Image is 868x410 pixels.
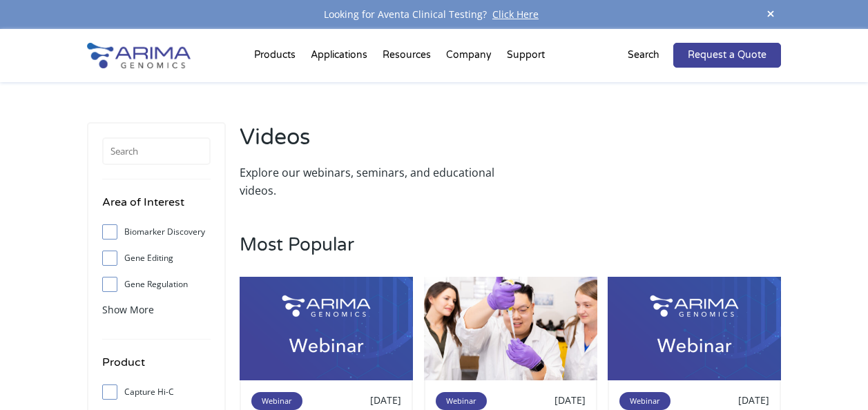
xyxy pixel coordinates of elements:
h4: Product [102,353,211,382]
span: [DATE] [370,393,401,407]
h2: Videos [240,122,503,164]
span: Webinar [619,392,671,410]
p: Search [628,46,659,64]
a: Click Here [487,8,544,21]
span: [DATE] [554,393,586,407]
img: IMG_2091-500x300.jpg [424,277,597,381]
label: Gene Regulation [102,274,211,295]
h3: Most Popular [240,234,781,277]
img: Arima-Genomics-logo [87,43,191,68]
img: Arima-Webinar-500x300.png [608,277,781,381]
span: Webinar [251,392,302,410]
label: Gene Editing [102,248,211,269]
label: Capture Hi-C [102,382,211,402]
span: [DATE] [738,393,769,407]
h4: Area of Interest [102,193,211,222]
span: Show More [102,303,154,316]
div: Looking for Aventa Clinical Testing? [87,6,782,23]
a: Request a Quote [673,43,781,68]
label: Biomarker Discovery [102,222,211,242]
span: Webinar [436,392,487,410]
input: Search [102,137,211,165]
img: Arima-Webinar-500x300.png [240,277,413,381]
p: Explore our webinars, seminars, and educational videos. [240,164,503,199]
